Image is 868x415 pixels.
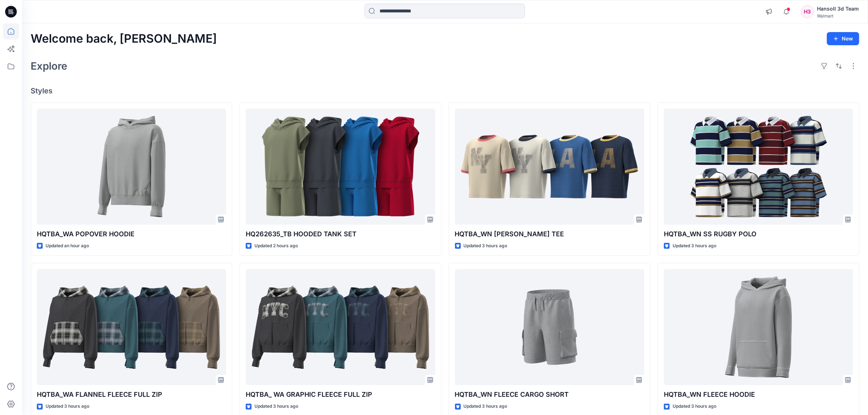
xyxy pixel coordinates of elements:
p: Updated 3 hours ago [464,242,507,250]
p: Updated 3 hours ago [254,403,298,410]
p: Updated 3 hours ago [464,403,507,410]
p: Updated an hour ago [46,242,89,250]
a: HQTBA_WN FLEECE HOODIE [664,269,853,385]
p: Updated 3 hours ago [46,403,89,410]
p: HQ262635_TB HOODED TANK SET [246,229,435,239]
p: HQTBA_WN FLEECE HOODIE [664,389,853,400]
p: HQTBA_ WA GRAPHIC FLEECE FULL ZIP [246,389,435,400]
h4: Styles [31,86,859,95]
a: HQ262635_TB HOODED TANK SET [246,109,435,225]
p: HQTBA_WN FLEECE CARGO SHORT [455,389,644,400]
a: HQTBA_WN SS RUGBY POLO [664,109,853,225]
p: HQTBA_WA FLANNEL FLEECE FULL ZIP [37,389,226,400]
p: HQTBA_WA POPOVER HOODIE [37,229,226,239]
a: HQTBA_WN FLEECE CARGO SHORT [455,269,644,385]
div: Walmart [817,13,859,19]
div: Hansoll 3d Team [817,4,859,13]
div: H3 [801,5,814,18]
p: Updated 3 hours ago [673,403,716,410]
a: HQTBA_WN SS RINGER TEE [455,109,644,225]
button: New [827,32,859,45]
p: Updated 3 hours ago [673,242,716,250]
h2: Welcome back, [PERSON_NAME] [31,32,217,46]
a: HQTBA_WA FLANNEL FLEECE FULL ZIP [37,269,226,385]
p: HQTBA_WN [PERSON_NAME] TEE [455,229,644,239]
a: HQTBA_WA POPOVER HOODIE [37,109,226,225]
a: HQTBA_ WA GRAPHIC FLEECE FULL ZIP [246,269,435,385]
p: Updated 2 hours ago [254,242,298,250]
p: HQTBA_WN SS RUGBY POLO [664,229,853,239]
h2: Explore [31,60,67,72]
